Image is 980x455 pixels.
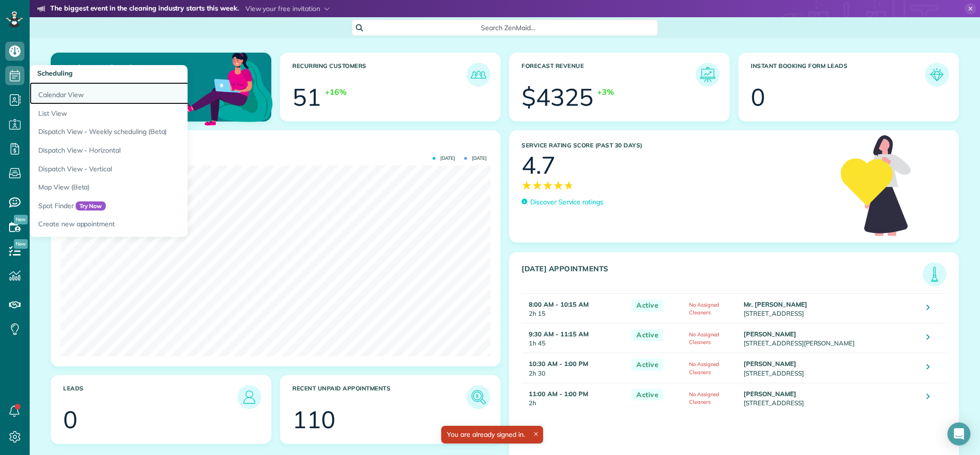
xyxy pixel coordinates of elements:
div: You are already signed in. [441,426,543,444]
strong: 11:00 AM - 1:00 PM [529,390,588,398]
span: Try Now [76,201,106,211]
td: 2h 30 [522,353,627,383]
span: [DATE] [464,156,487,161]
img: icon_unpaid_appointments-47b8ce3997adf2238b356f14209ab4cced10bd1f174958f3ca8f1d0dd7fffeee.png [469,388,488,407]
div: $4325 [522,85,593,109]
h3: Recurring Customers [292,63,467,87]
h3: Recent unpaid appointments [292,385,467,409]
div: 51 [292,85,321,109]
strong: [PERSON_NAME] [744,330,796,338]
img: icon_todays_appointments-901f7ab196bb0bea1936b74009e4eb5ffbc2d2711fa7634e0d609ed5ef32b18b.png [925,265,944,284]
strong: 9:30 AM - 11:15 AM [529,330,589,338]
p: Welcome back, [PERSON_NAME]! [61,63,201,88]
h3: Forecast Revenue [522,63,696,87]
span: ★ [522,177,532,194]
span: New [14,239,28,249]
span: No Assigned Cleaners [689,391,720,405]
a: Create new appointment [30,215,269,237]
div: 110 [292,408,335,432]
a: Dispatch View - Horizontal [30,141,269,160]
span: [DATE] [433,156,455,161]
a: Dispatch View - Weekly scheduling (Beta) [30,122,269,141]
strong: [PERSON_NAME] [744,360,796,367]
a: Spot FinderTry Now [30,197,269,215]
strong: 10:30 AM - 1:00 PM [529,360,588,367]
a: Map View (Beta) [30,178,269,197]
td: 1h 45 [522,323,627,353]
span: Active [632,329,663,341]
a: List View [30,104,269,123]
div: 4.7 [522,153,556,177]
span: Scheduling [37,69,73,78]
h3: [DATE] Appointments [522,265,923,286]
strong: The biggest event in the cleaning industry starts this week. [50,4,239,14]
img: dashboard_welcome-42a62b7d889689a78055ac9021e634bf52bae3f8056760290aed330b23ab8690.png [182,42,275,134]
p: Discover Service ratings [530,197,603,207]
a: Dispatch View - Vertical [30,160,269,178]
span: No Assigned Cleaners [689,301,720,316]
a: Calendar View [30,82,269,104]
div: +3% [597,87,614,98]
td: [STREET_ADDRESS] [741,353,919,383]
strong: Mr. [PERSON_NAME] [744,300,807,308]
strong: 8:00 AM - 10:15 AM [529,300,589,308]
div: 0 [63,408,78,432]
span: Active [632,359,663,371]
h3: Instant Booking Form Leads [751,63,925,87]
a: Discover Service ratings [522,197,603,207]
td: [STREET_ADDRESS] [741,383,919,412]
h3: Service Rating score (past 30 days) [522,142,831,149]
img: icon_forecast_revenue-8c13a41c7ed35a8dcfafea3cbb826a0462acb37728057bba2d056411b612bbbe.png [698,65,717,84]
h3: Actual Revenue this month [63,143,490,151]
span: Active [632,300,663,311]
span: ★ [543,177,553,194]
div: 0 [751,85,765,109]
span: No Assigned Cleaners [689,361,720,375]
strong: [PERSON_NAME] [744,390,796,398]
td: 2h 15 [522,294,627,323]
img: icon_form_leads-04211a6a04a5b2264e4ee56bc0799ec3eb69b7e499cbb523a139df1d13a81ae0.png [927,65,947,84]
td: [STREET_ADDRESS][PERSON_NAME] [741,323,919,353]
span: New [14,215,28,224]
div: +16% [325,87,346,98]
span: ★ [532,177,543,194]
td: [STREET_ADDRESS] [741,294,919,323]
img: icon_leads-1bed01f49abd5b7fead27621c3d59655bb73ed531f8eeb49469d10e621d6b896.png [240,388,259,407]
td: 2h [522,383,627,412]
div: Open Intercom Messenger [947,422,970,445]
span: No Assigned Cleaners [689,331,720,345]
span: ★ [553,177,564,194]
img: icon_recurring_customers-cf858462ba22bcd05b5a5880d41d6543d210077de5bb9ebc9590e49fd87d84ed.png [469,65,488,84]
span: Active [632,389,663,401]
span: ★ [564,177,574,194]
h3: Leads [63,385,237,409]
